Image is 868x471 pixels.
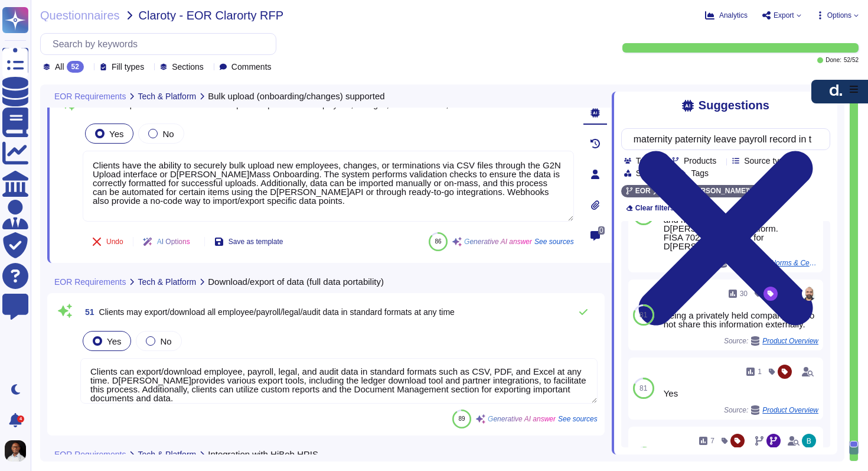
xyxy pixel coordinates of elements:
[157,238,190,245] span: AI Options
[5,440,26,462] img: user
[83,151,574,222] textarea: Clients have the ability to securely bulk upload new employees, changes, or terminations via CSV ...
[802,434,816,448] img: user
[106,238,123,245] span: Undo
[109,129,123,139] span: Yes
[719,12,748,19] span: Analytics
[774,12,794,19] span: Export
[208,92,384,100] span: Bulk upload (onboarding/changes) supported
[710,437,714,444] span: 7
[17,415,24,423] div: 4
[231,63,272,71] span: Comments
[80,358,598,404] textarea: Clients can export/download employee, payroll, legal, and audit data in standard formats such as ...
[54,92,126,100] span: EOR Requirements
[705,11,748,20] button: Analytics
[825,57,841,63] span: Done:
[534,238,574,245] span: See sources
[488,415,556,423] span: Generative AI answer
[40,9,120,21] span: Questionnaires
[762,407,818,414] span: Product Overview
[54,278,126,286] span: EOR Requirements
[162,129,174,139] span: No
[83,100,97,109] span: 50
[639,385,647,392] span: 81
[138,278,196,286] span: Tech & Platform
[112,63,144,71] span: Fill types
[55,63,64,71] span: All
[208,277,384,286] span: Download/export of data (full data portability)
[844,57,859,63] span: 52 / 52
[205,230,293,254] button: Save as template
[172,63,204,71] span: Sections
[827,12,851,19] span: Options
[47,34,276,54] input: Search by keywords
[664,389,818,398] div: Yes
[107,336,121,346] span: Yes
[99,307,455,317] span: Clients may export/download all employee/payroll/legal/audit data in standard formats at any time
[435,238,442,245] span: 86
[83,230,133,254] button: Undo
[138,450,196,459] span: Tech & Platform
[628,129,818,150] input: Search by keywords
[80,308,94,316] span: 51
[724,405,818,415] span: Source:
[639,311,647,319] span: 81
[598,226,605,235] span: 0
[67,61,84,73] div: 52
[459,415,465,422] span: 89
[139,9,284,21] span: Claroty - EOR Clarorty RFP
[138,92,196,100] span: Tech & Platform
[208,450,318,459] span: Integration with HiBob HRIS
[229,238,283,245] span: Save as template
[802,287,816,301] img: user
[160,336,171,346] span: No
[558,415,598,423] span: See sources
[464,238,532,245] span: Generative AI answer
[54,450,126,459] span: EOR Requirements
[2,438,34,464] button: user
